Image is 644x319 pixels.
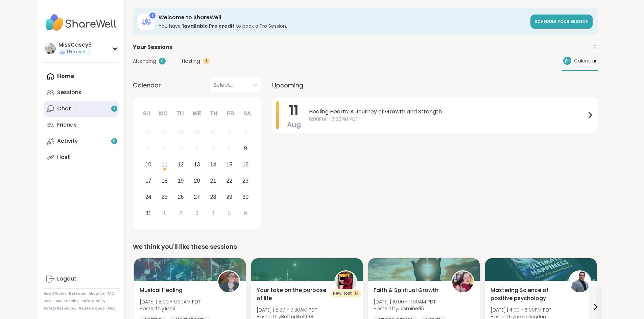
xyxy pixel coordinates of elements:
[203,58,210,64] div: 1
[182,58,200,65] span: Hosting
[89,291,105,296] a: About Us
[145,160,151,169] div: 10
[194,160,200,169] div: 13
[210,176,216,185] div: 21
[222,206,237,220] div: Choose Friday, September 5th, 2025
[206,174,220,188] div: Choose Thursday, August 21st, 2025
[569,271,590,292] img: amzallagdan
[133,43,172,51] span: Your Sessions
[173,174,188,188] div: Choose Tuesday, August 19th, 2025
[54,299,79,303] a: Host Training
[242,176,248,185] div: 23
[179,209,182,218] div: 2
[44,299,52,303] a: Help
[162,192,168,202] div: 25
[141,206,156,220] div: Choose Sunday, August 31st, 2025
[206,190,220,204] div: Choose Thursday, August 28th, 2025
[244,128,247,137] div: 2
[238,158,253,172] div: Choose Saturday, August 16th, 2025
[173,190,188,204] div: Choose Tuesday, August 26th, 2025
[44,291,66,296] a: How It Works
[140,124,254,221] div: month 2025-08
[162,160,168,169] div: 11
[157,174,172,188] div: Choose Monday, August 18th, 2025
[157,190,172,204] div: Choose Monday, August 25th, 2025
[222,141,237,156] div: Not available Friday, August 8th, 2025
[57,89,81,96] div: Sessions
[574,57,597,64] span: Calendar
[162,128,168,137] div: 28
[287,120,301,129] span: Aug
[212,144,215,153] div: 7
[57,121,77,129] div: Friends
[133,81,161,90] span: Calendar
[242,160,248,169] div: 16
[79,306,105,311] a: Redeem Code
[242,192,248,202] div: 30
[145,176,151,185] div: 17
[223,106,238,121] div: Fr
[374,305,436,312] span: Hosted by
[133,242,598,251] div: We think you'll like these sessions
[57,137,78,145] div: Activity
[178,192,184,202] div: 26
[206,106,221,121] div: Th
[238,174,253,188] div: Choose Saturday, August 23rd, 2025
[452,271,473,292] img: Jasmine95
[194,176,200,185] div: 20
[491,307,551,313] span: [DATE] | 4:00 - 5:00PM PDT
[335,271,356,292] img: Betterlife1998
[145,192,151,202] div: 24
[210,160,216,169] div: 14
[45,43,56,54] img: MissCasey9
[194,192,200,202] div: 27
[173,141,188,156] div: Not available Tuesday, August 5th, 2025
[190,141,204,156] div: Not available Wednesday, August 6th, 2025
[67,49,88,55] span: 1 Pro credit
[226,176,232,185] div: 22
[218,271,239,292] img: Ash3
[57,154,70,161] div: Host
[81,299,105,303] a: Safety Policy
[139,106,154,121] div: Su
[157,125,172,140] div: Not available Monday, July 28th, 2025
[178,128,184,137] div: 29
[190,206,204,220] div: Choose Wednesday, September 3rd, 2025
[178,176,184,185] div: 19
[57,105,71,112] div: Chat
[222,158,237,172] div: Choose Friday, August 15th, 2025
[222,174,237,188] div: Choose Friday, August 22nd, 2025
[534,19,589,24] span: Schedule your session
[222,125,237,140] div: Not available Friday, August 1st, 2025
[309,116,586,123] span: 6:00PM - 7:00PM PDT
[69,291,86,296] a: Referrals
[44,117,119,133] a: Friends
[157,206,172,220] div: Choose Monday, September 1st, 2025
[206,206,220,220] div: Choose Thursday, September 4th, 2025
[190,190,204,204] div: Choose Wednesday, August 27th, 2025
[141,158,156,172] div: Choose Sunday, August 10th, 2025
[133,58,156,65] span: Attending
[140,298,200,305] span: [DATE] | 8:00 - 9:30AM PDT
[145,128,151,137] div: 27
[398,305,424,312] b: Jasmine95
[44,101,119,117] a: Chat4
[159,14,526,21] h3: Welcome to ShareWell
[163,209,166,218] div: 1
[238,141,253,156] div: Choose Saturday, August 9th, 2025
[206,141,220,156] div: Not available Thursday, August 7th, 2025
[238,125,253,140] div: Not available Saturday, August 2nd, 2025
[244,209,247,218] div: 6
[206,125,220,140] div: Not available Thursday, July 31st, 2025
[173,206,188,220] div: Choose Tuesday, September 2nd, 2025
[222,190,237,204] div: Choose Friday, August 29th, 2025
[491,286,561,302] span: Mastering Science of positive psychology
[145,209,151,218] div: 31
[374,286,438,294] span: Faith & Spiritual Growth
[195,144,198,153] div: 6
[257,307,317,313] span: [DATE] | 8:30 - 9:30AM PDT
[182,23,235,29] b: 1 available Pro credit
[140,286,183,294] span: Musical Healing
[226,192,232,202] div: 29
[206,158,220,172] div: Choose Thursday, August 14th, 2025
